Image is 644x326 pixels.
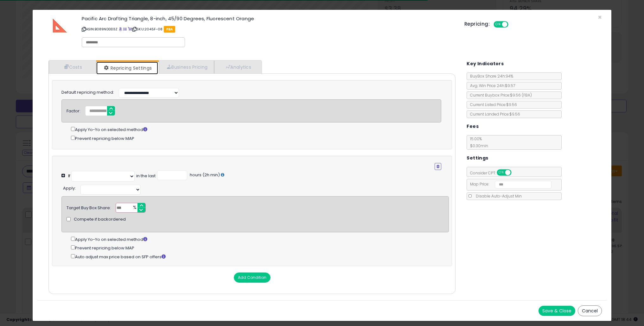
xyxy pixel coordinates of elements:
span: Map Price: [467,181,552,187]
p: ASIN: B089NDDD3Z | SKU: 2045F-08 [82,24,455,34]
button: Add Condition [234,273,271,283]
span: × [598,13,602,22]
h5: Key Indicators [467,60,504,68]
a: All offer listings [123,27,127,32]
a: Repricing Settings [96,62,158,74]
label: Default repricing method: [61,90,114,96]
i: Remove Condition [437,165,439,168]
span: Apply [63,185,75,191]
span: ( FBA ) [522,92,532,98]
span: FBA [164,26,175,33]
span: hours (2h min) [189,172,220,178]
span: OFF [511,170,521,175]
button: Save & Close [539,306,575,316]
span: Disable Auto-Adjust Min [473,193,522,199]
div: Apply Yo-Yo on selected method [71,235,449,243]
a: Costs [49,60,96,73]
span: $0.30 min [467,143,488,148]
h3: Pacific Arc Drafting Triangle, 8-inch, 45/90 Degrees, Fluorescent Orange [82,16,455,21]
div: : [63,183,76,191]
span: Avg. Win Price 24h: $9.57 [467,83,515,88]
div: in the last [136,173,156,179]
span: Compete if backordered [74,216,126,223]
span: $9.56 [510,92,532,98]
div: Prevent repricing below MAP [71,135,441,142]
span: Consider CPT: [467,170,520,176]
span: 15.00 % [467,136,488,148]
span: Current Buybox Price: [467,92,532,98]
h5: Fees [467,122,479,130]
span: % [129,203,139,213]
span: BuyBox Share 24h: 94% [467,73,513,79]
span: ON [494,22,502,27]
a: Business Pricing [159,60,214,73]
span: Current Landed Price: $9.56 [467,111,520,117]
a: BuyBox page [119,27,122,32]
a: Analytics [214,60,261,73]
span: ON [498,170,506,175]
a: Your listing only [128,27,131,32]
div: Auto adjust max price based on SFP offers [71,253,449,260]
h5: Repricing: [464,22,490,27]
span: OFF [507,22,517,27]
div: Apply Yo-Yo on selected method [71,126,441,133]
span: Current Listed Price: $9.56 [467,102,517,107]
div: Factor: [67,106,80,114]
h5: Settings [467,154,488,162]
div: Target Buy Box Share: [67,203,111,211]
div: Prevent repricing below MAP [71,244,449,251]
img: 31VA-zS7kfL._SL60_.jpg [50,16,69,35]
button: Cancel [578,305,602,316]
